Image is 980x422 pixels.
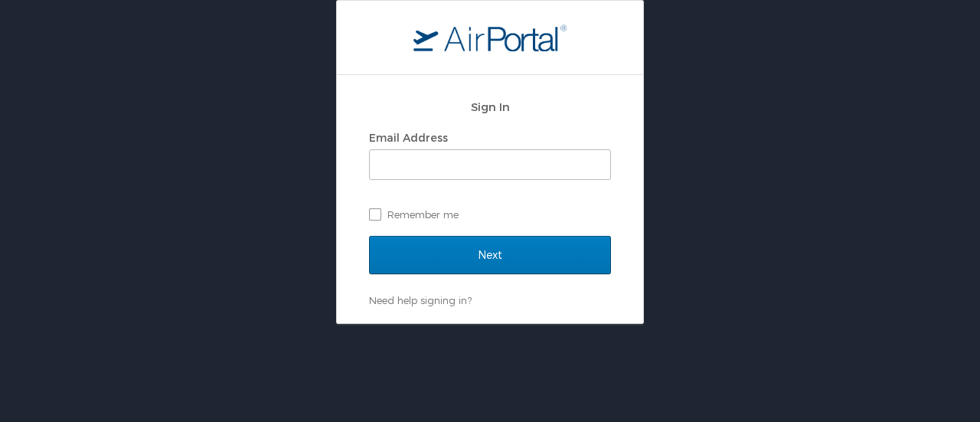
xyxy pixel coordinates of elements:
label: Email Address [369,131,448,144]
label: Remember me [369,203,611,226]
h2: Sign In [369,98,611,116]
input: Next [369,236,611,274]
a: Need help signing in? [369,294,472,306]
img: logo [413,24,567,51]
